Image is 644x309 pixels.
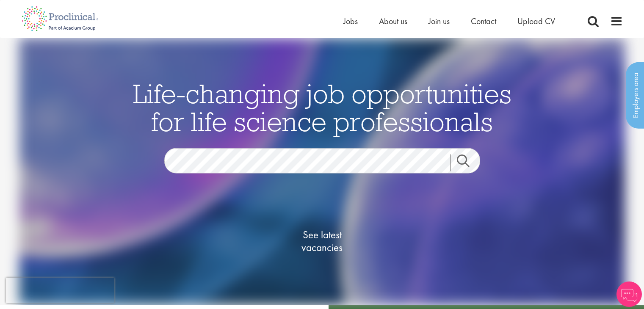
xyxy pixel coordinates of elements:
[6,278,114,303] iframe: reCAPTCHA
[280,194,365,287] a: See latestvacancies
[517,16,555,27] a: Upload CV
[616,281,642,307] img: Chatbot
[133,76,511,138] span: Life-changing job opportunities for life science professionals
[428,16,450,27] a: Join us
[19,38,625,305] img: candidate home
[280,228,365,254] span: See latest vacancies
[379,16,407,27] a: About us
[471,16,496,27] a: Contact
[450,154,486,171] a: Job search submit button
[343,16,358,27] a: Jobs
